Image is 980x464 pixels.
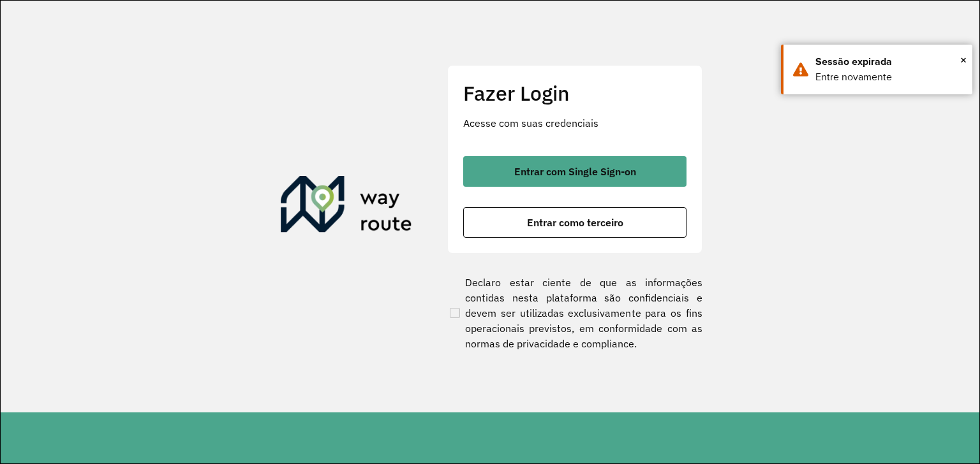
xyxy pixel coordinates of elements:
h2: Fazer Login [463,81,687,105]
img: Roteirizador AmbevTech [281,176,412,237]
label: Declaro estar ciente de que as informações contidas nesta plataforma são confidenciais e devem se... [447,275,702,351]
p: Acesse com suas credenciais [463,115,687,131]
span: Entrar com Single Sign-on [514,166,636,177]
span: Entrar como terceiro [527,217,623,228]
div: Sessão expirada [815,54,963,69]
div: Entre novamente [815,69,963,85]
button: Close [960,50,967,69]
button: button [463,156,687,187]
span: × [960,50,967,69]
button: button [463,207,687,238]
